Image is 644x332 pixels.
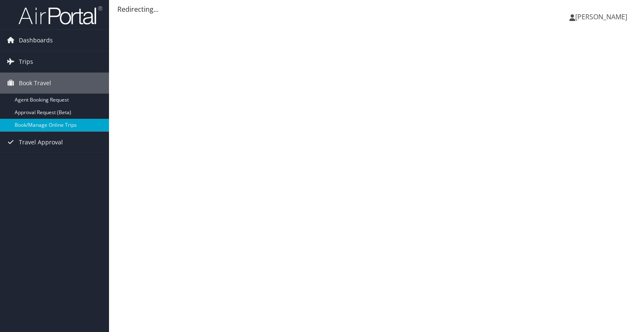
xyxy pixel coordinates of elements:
span: [PERSON_NAME] [575,12,627,21]
a: [PERSON_NAME] [569,4,636,29]
img: airportal-logo.png [18,5,102,25]
span: Dashboards [19,30,53,51]
span: Trips [19,51,33,72]
div: Redirecting... [117,4,636,14]
span: Book Travel [19,73,51,94]
span: Travel Approval [19,132,63,153]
